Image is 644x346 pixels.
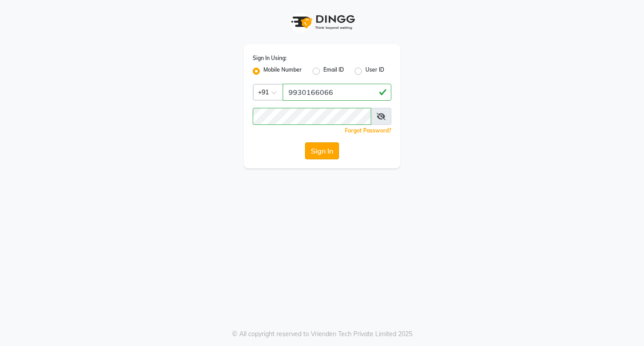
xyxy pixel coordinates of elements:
label: Email ID [323,66,344,77]
label: Sign In Using: [253,54,287,62]
a: Forgot Password? [345,127,391,134]
label: Mobile Number [263,66,302,77]
button: Sign In [305,142,339,159]
label: User ID [365,66,384,77]
input: Username [253,108,371,125]
input: Username [283,84,391,101]
img: logo1.svg [286,9,358,35]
